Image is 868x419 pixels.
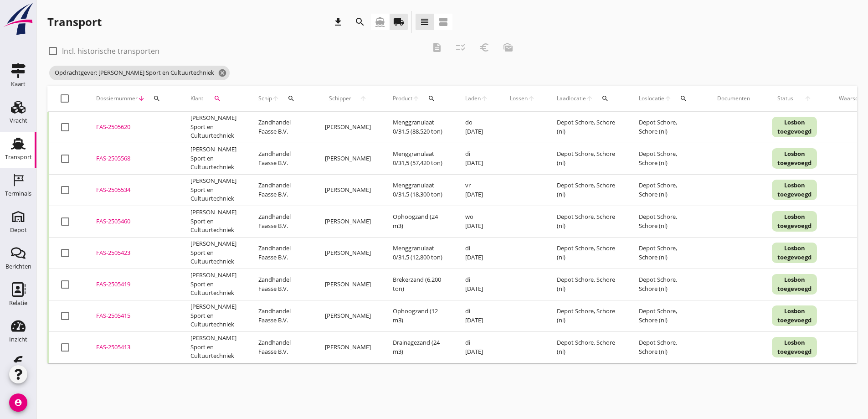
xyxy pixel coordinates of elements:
div: Berichten [5,264,31,269]
span: Lossen [510,94,528,103]
div: FAS-2505568 [96,154,169,163]
td: vr [DATE] [454,174,499,206]
td: Depot Schore, Schore (nl) [628,300,706,331]
i: arrow_upward [481,95,488,102]
div: FAS-2505415 [96,311,169,321]
td: Depot Schore, Schore (nl) [546,300,628,331]
td: [PERSON_NAME] [314,300,382,331]
i: search [288,95,295,102]
td: do [DATE] [454,112,499,143]
td: Depot Schore, Schore (nl) [546,331,628,363]
i: arrow_upward [664,95,672,102]
td: Depot Schore, Schore (nl) [546,143,628,174]
i: arrow_upward [355,95,371,102]
i: arrow_downward [138,95,145,102]
td: [PERSON_NAME] [314,269,382,300]
div: Inzicht [9,336,27,342]
td: Depot Schore, Schore (nl) [628,331,706,363]
i: search [680,95,687,102]
i: search [354,16,365,27]
td: Depot Schore, Schore (nl) [546,237,628,269]
span: Laadlocatie [557,94,586,103]
td: Menggranulaat 0/31,5 (88,520 ton) [382,112,454,143]
div: Terminals [5,191,31,197]
div: FAS-2505419 [96,280,169,289]
td: Depot Schore, Schore (nl) [628,237,706,269]
div: FAS-2505620 [96,123,169,132]
div: Documenten [717,94,750,103]
td: [PERSON_NAME] [314,206,382,237]
div: Vracht [10,118,27,124]
td: Zandhandel Faasse B.V. [247,143,314,174]
td: [PERSON_NAME] [314,237,382,269]
i: cancel [218,68,227,78]
td: [PERSON_NAME] Sport en Cultuurtechniek [180,112,247,143]
td: Drainagezand (24 m3) [382,331,454,363]
span: Opdrachtgever: [PERSON_NAME] Sport en Cultuurtechniek [49,66,230,80]
div: Depot [10,227,27,233]
i: search [601,95,609,102]
div: Kaart [11,81,26,87]
div: FAS-2505423 [96,248,169,258]
td: Ophoogzand (24 m3) [382,206,454,237]
i: account_circle [9,393,27,412]
td: Menggranulaat 0/31,5 (18,300 ton) [382,174,454,206]
span: Schip [258,94,272,103]
div: Relatie [9,300,27,306]
i: arrow_upward [412,95,420,102]
i: arrow_upward [586,95,593,102]
span: Status [772,94,799,103]
div: Klant [190,88,236,109]
i: local_shipping [393,16,404,27]
div: Losbon toegevoegd [772,180,817,200]
td: Depot Schore, Schore (nl) [546,206,628,237]
td: [PERSON_NAME] Sport en Cultuurtechniek [180,206,247,237]
div: Losbon toegevoegd [772,337,817,357]
td: Depot Schore, Schore (nl) [628,206,706,237]
td: Zandhandel Faasse B.V. [247,206,314,237]
div: Transport [5,154,32,160]
td: [PERSON_NAME] [314,143,382,174]
td: Menggranulaat 0/31,5 (57,420 ton) [382,143,454,174]
td: Ophoogzand (12 m3) [382,300,454,331]
td: Zandhandel Faasse B.V. [247,269,314,300]
td: [PERSON_NAME] [314,112,382,143]
i: view_headline [419,16,430,27]
td: Depot Schore, Schore (nl) [628,269,706,300]
td: di [DATE] [454,269,499,300]
i: search [428,95,435,102]
span: Schipper [325,94,355,103]
td: Depot Schore, Schore (nl) [628,143,706,174]
div: Losbon toegevoegd [772,148,817,169]
i: directions_boat [375,16,385,27]
td: [PERSON_NAME] [314,174,382,206]
td: [PERSON_NAME] Sport en Cultuurtechniek [180,143,247,174]
i: search [214,95,221,102]
td: Menggranulaat 0/31,5 (12,800 ton) [382,237,454,269]
div: FAS-2505534 [96,186,169,195]
td: Zandhandel Faasse B.V. [247,237,314,269]
span: Dossiernummer [96,94,138,103]
td: Depot Schore, Schore (nl) [546,269,628,300]
td: Zandhandel Faasse B.V. [247,300,314,331]
i: arrow_upward [272,95,279,102]
td: [PERSON_NAME] [314,331,382,363]
span: Laden [465,94,481,103]
i: arrow_upward [799,95,817,102]
div: FAS-2505460 [96,217,169,226]
div: FAS-2505413 [96,343,169,352]
td: di [DATE] [454,331,499,363]
td: [PERSON_NAME] Sport en Cultuurtechniek [180,269,247,300]
td: Depot Schore, Schore (nl) [546,174,628,206]
td: [PERSON_NAME] Sport en Cultuurtechniek [180,174,247,206]
i: arrow_upward [528,95,535,102]
td: wo [DATE] [454,206,499,237]
td: Depot Schore, Schore (nl) [628,112,706,143]
td: di [DATE] [454,300,499,331]
div: Transport [47,15,102,29]
span: Product [393,94,412,103]
td: Zandhandel Faasse B.V. [247,174,314,206]
i: search [153,95,160,102]
span: Loslocatie [639,94,664,103]
i: view_agenda [438,16,449,27]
